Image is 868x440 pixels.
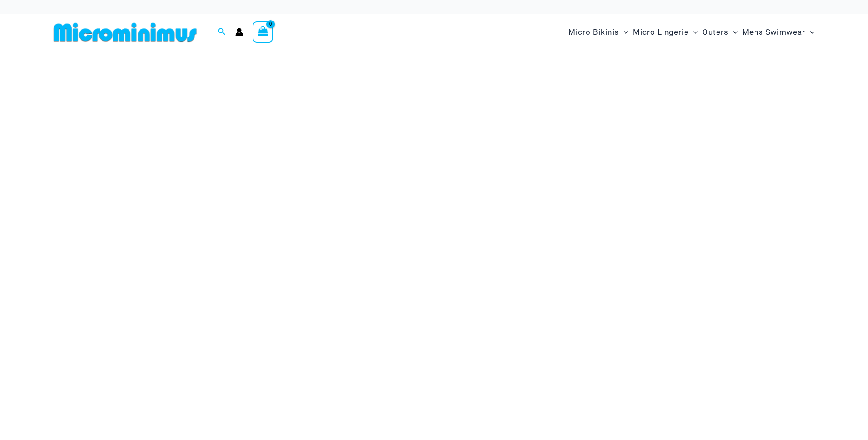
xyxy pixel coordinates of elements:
[631,18,700,46] a: Micro LingerieMenu ToggleMenu Toggle
[619,21,628,44] span: Menu Toggle
[566,18,631,46] a: Micro BikinisMenu ToggleMenu Toggle
[805,21,814,44] span: Menu Toggle
[700,18,740,46] a: OutersMenu ToggleMenu Toggle
[633,21,689,44] span: Micro Lingerie
[689,21,698,44] span: Menu Toggle
[702,21,728,44] span: Outers
[253,21,274,43] a: View Shopping Cart, empty
[50,22,200,43] img: MM SHOP LOGO FLAT
[728,21,738,44] span: Menu Toggle
[568,21,619,44] span: Micro Bikinis
[235,28,243,36] a: Account icon link
[565,17,819,48] nav: Site Navigation
[740,18,817,46] a: Mens SwimwearMenu ToggleMenu Toggle
[218,27,226,38] a: Search icon link
[742,21,805,44] span: Mens Swimwear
